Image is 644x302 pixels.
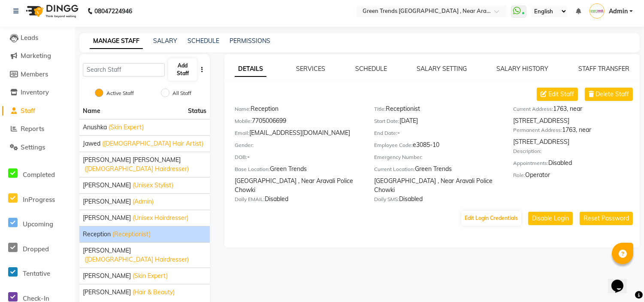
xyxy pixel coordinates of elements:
a: SCHEDULE [187,37,219,45]
button: Add Staff [168,58,197,81]
label: Daily EMAIL: [235,195,265,203]
label: Role: [513,171,525,179]
label: Description: [513,147,541,155]
span: Anushka [83,123,107,132]
label: Active Staff [106,89,134,97]
button: Disable Login [528,212,573,225]
div: 7705006699 [235,116,361,128]
label: Start Date: [374,117,399,125]
span: Leads [21,34,38,42]
span: Reports [21,125,44,133]
span: Jawed [83,139,100,148]
button: Edit Login Credentials [461,211,521,226]
a: Staff [2,106,73,116]
span: ([DEMOGRAPHIC_DATA] Hair Artist) [102,139,203,148]
span: (Admin) [133,197,154,206]
span: Edit Staff [548,90,574,99]
label: Name: [235,105,251,113]
span: [PERSON_NAME] [83,214,131,223]
div: - [235,153,361,165]
span: [PERSON_NAME] [83,181,131,190]
label: Base Location: [235,165,270,173]
label: Email: [235,129,249,137]
span: Delete Staff [596,90,629,99]
span: (Unisex Hairdresser) [133,214,188,223]
button: Reset Password [580,212,633,225]
span: (Skin Expert) [133,271,168,281]
div: Reception [235,104,361,116]
span: InProgress [23,195,55,204]
span: (Receptionist) [112,230,151,239]
span: Reception [83,230,111,239]
div: 1763, near [STREET_ADDRESS] [513,125,640,146]
span: (Unisex Stylist) [133,181,173,190]
span: [PERSON_NAME] [PERSON_NAME] [83,156,181,165]
span: (Hair & Beauty) [133,288,175,297]
a: SCHEDULE [355,65,387,73]
label: Current Address: [513,105,553,113]
div: [EMAIL_ADDRESS][DOMAIN_NAME] [235,128,361,140]
span: Name [83,107,100,115]
iframe: chat widget [608,268,635,293]
span: Members [21,70,48,78]
a: SALARY SETTING [417,65,467,73]
span: Settings [21,143,45,151]
a: MANAGE STAFF [90,34,143,49]
label: Title: [374,105,386,113]
div: Green Trends [GEOGRAPHIC_DATA] , Near Aravali Police Chowki [235,165,361,195]
div: Receptionist [374,104,501,116]
span: [PERSON_NAME] [83,246,131,255]
label: Permanent Address: [513,126,562,134]
span: Marketing [21,52,51,60]
label: Mobile: [235,117,252,125]
span: Completed [23,171,55,179]
a: Inventory [2,88,73,98]
span: (Skin Expert) [109,123,144,132]
label: All Staff [172,89,191,97]
a: SERVICES [296,65,325,73]
label: Emergency Number: [374,153,423,161]
label: Employee Code: [374,141,413,149]
a: DETAILS [235,61,266,77]
div: 1763, near [STREET_ADDRESS] [513,104,640,125]
input: Search Staff [83,63,165,76]
span: [PERSON_NAME] [83,271,131,281]
span: Inventory [21,88,49,96]
span: Tentative [23,269,50,278]
div: e3085-10 [374,140,501,153]
a: Leads [2,33,73,43]
label: Gender: [235,141,254,149]
a: Settings [2,143,73,153]
div: Disabled [235,195,361,207]
div: Disabled [513,159,640,171]
div: [DATE] [374,116,501,128]
span: Admin [609,7,628,16]
a: Members [2,70,73,79]
img: Admin [590,3,605,18]
div: Operator [513,171,640,183]
div: Green Trends [GEOGRAPHIC_DATA] , Near Aravali Police Chowki [374,165,501,195]
span: Status [188,107,206,116]
div: - [374,128,501,140]
button: Edit Staff [537,88,578,101]
label: DOB: [235,153,247,161]
label: Current Location: [374,165,415,173]
span: Dropped [23,245,49,253]
span: ([DEMOGRAPHIC_DATA] Hairdresser) [85,255,189,264]
a: Reports [2,124,73,134]
button: Delete Staff [585,88,633,101]
div: Disabled [374,195,501,207]
label: End Date: [374,129,397,137]
label: Appointments: [513,159,548,167]
label: Daily SMS: [374,195,399,203]
span: ([DEMOGRAPHIC_DATA] Hairdresser) [85,165,189,174]
a: STAFF TRANSFER [578,65,629,73]
span: [PERSON_NAME] [83,288,131,297]
span: Upcoming [23,220,53,228]
span: [PERSON_NAME] [83,197,131,206]
span: Staff [21,107,35,115]
a: PERMISSIONS [230,37,270,45]
a: SALARY HISTORY [497,65,549,73]
a: Marketing [2,51,73,61]
a: SALARY [153,37,177,45]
